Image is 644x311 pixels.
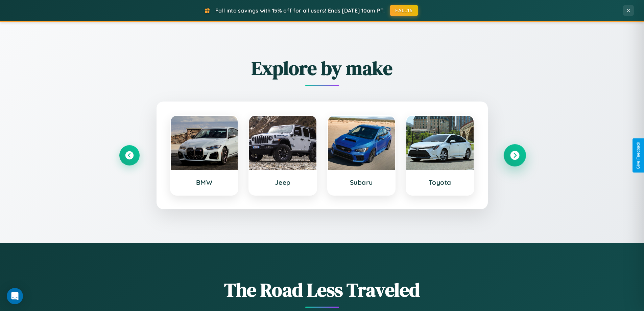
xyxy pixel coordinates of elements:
h2: Explore by make [119,55,525,81]
span: Fall into savings with 15% off for all users! Ends [DATE] 10am PT. [215,7,385,14]
h3: Subaru [335,178,388,186]
button: FALL15 [390,5,418,16]
h1: The Road Less Traveled [119,277,525,303]
h3: Toyota [413,178,467,186]
div: Open Intercom Messenger [7,288,23,304]
div: Give Feedback [636,142,641,169]
h3: BMW [177,178,231,186]
h3: Jeep [256,178,310,186]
